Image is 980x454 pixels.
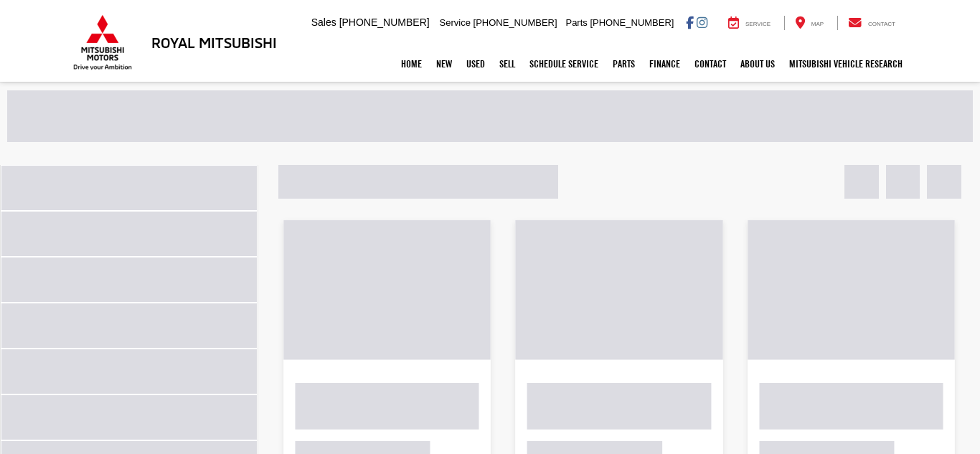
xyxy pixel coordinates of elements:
a: Instagram: Click to visit our Instagram page [697,16,707,28]
a: Mitsubishi Vehicle Research [782,46,910,82]
a: Finance [642,46,687,82]
a: Home [394,46,429,82]
a: Sell [492,46,522,82]
span: Service [745,21,771,27]
span: Contact [868,21,895,27]
a: New [429,46,459,82]
a: Used [459,46,492,82]
img: Mitsubishi [70,14,135,70]
span: Parts [565,17,587,28]
a: Contact [687,46,733,82]
a: About Us [733,46,782,82]
a: Contact [837,16,906,30]
h3: Royal Mitsubishi [151,34,277,50]
a: Schedule Service: Opens in a new tab [522,46,606,82]
a: Service [717,16,781,30]
span: [PHONE_NUMBER] [339,16,430,28]
span: Sales [311,16,336,28]
a: Facebook: Click to visit our Facebook page [686,16,694,28]
span: Map [811,21,824,27]
a: Parts: Opens in a new tab [606,46,642,82]
span: Service [440,17,471,28]
span: [PHONE_NUMBER] [473,17,557,28]
span: [PHONE_NUMBER] [590,17,674,28]
a: Map [784,16,834,30]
